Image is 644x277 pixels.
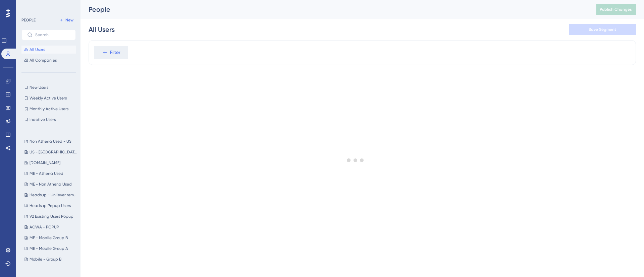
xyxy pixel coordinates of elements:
span: Publish Changes [600,7,632,12]
input: Search [35,32,70,37]
button: V2 Existing Users Popup [21,212,80,220]
button: ME - Athena Used [21,169,80,178]
span: [DOMAIN_NAME] [30,160,60,165]
div: People [89,5,579,14]
span: Headsup Popup Users [30,203,71,208]
span: Non Athena Used - US [30,139,71,144]
span: Mobile - Group B [30,257,61,262]
span: New [65,17,73,23]
button: ME - Mobile Group A [21,245,80,253]
button: New Users [21,83,76,91]
span: US - [GEOGRAPHIC_DATA] Used [30,149,77,155]
button: ACWA - POPUP [21,223,80,231]
span: Monthly Active Users [30,106,68,112]
button: Inactive Users [21,116,76,124]
button: All Companies [21,56,76,64]
button: Headsup Popup Users [21,202,80,210]
span: ME - Non Athena Used [30,182,72,187]
button: Headsup - Unilever removed [21,191,80,199]
button: ME - Mobile Group B [21,234,80,242]
span: Save Segment [589,27,616,32]
button: New [57,16,76,24]
span: ACWA - POPUP [30,224,59,230]
div: PEOPLE [21,17,36,23]
button: Non Athena Used - US [21,137,80,145]
span: V2 Existing Users Popup [30,214,73,219]
button: Weekly Active Users [21,94,76,102]
button: US - [GEOGRAPHIC_DATA] Used [21,148,80,156]
button: Save Segment [569,24,636,35]
button: Mobile - Group B [21,255,80,263]
button: [DOMAIN_NAME] [21,159,80,167]
button: Publish Changes [596,4,636,15]
span: Weekly Active Users [30,95,67,101]
span: ME - Mobile Group A [30,246,68,251]
span: All Companies [30,58,57,63]
span: New Users [30,85,48,90]
iframe: UserGuiding AI Assistant Launcher [616,251,636,271]
span: ME - Athena Used [30,171,63,176]
span: All Users [30,47,45,52]
button: ME - Non Athena Used [21,180,80,188]
button: All Users [21,46,76,54]
span: Headsup - Unilever removed [30,192,77,198]
div: All Users [89,25,115,34]
span: Inactive Users [30,117,56,122]
span: ME - Mobile Group B [30,235,68,240]
button: Monthly Active Users [21,105,76,113]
